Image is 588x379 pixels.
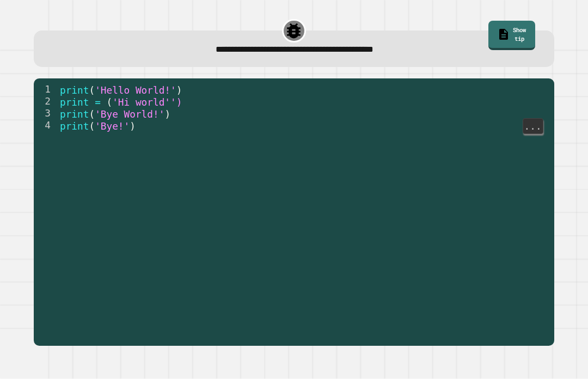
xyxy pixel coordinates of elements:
[89,121,95,132] span: (
[89,85,95,96] span: (
[95,97,101,108] span: =
[107,97,113,108] span: (
[34,84,58,96] div: 1
[60,97,89,108] span: print
[34,108,58,120] div: 3
[165,109,171,120] span: )
[95,121,130,132] span: 'Bye!'
[523,120,543,133] span: ...
[34,120,58,132] div: 4
[34,96,58,108] div: 2
[488,21,535,50] a: Show tip
[130,121,136,132] span: )
[95,109,165,120] span: 'Bye World!'
[95,85,177,96] span: 'Hello World!'
[89,109,95,120] span: (
[176,85,182,96] span: )
[60,109,89,120] span: print
[60,121,89,132] span: print
[60,85,89,96] span: print
[113,97,182,108] span: 'Hi world'')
